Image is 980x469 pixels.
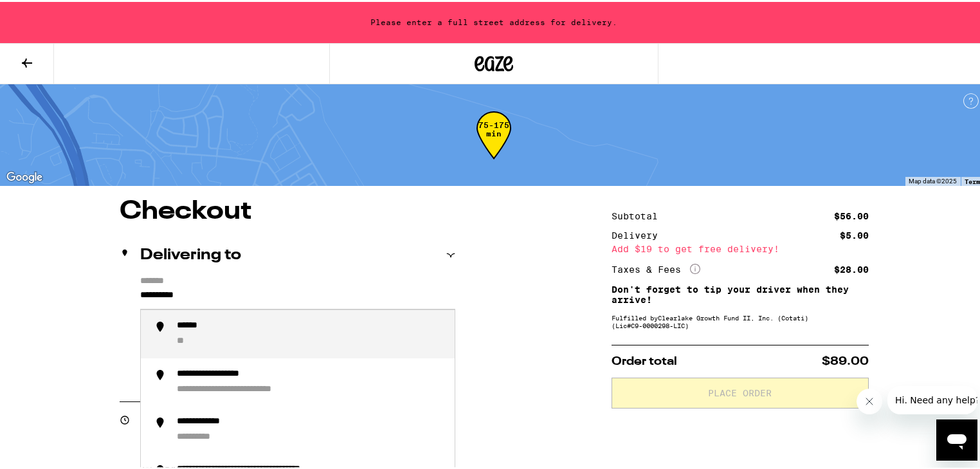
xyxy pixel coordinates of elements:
button: Place Order [612,376,869,407]
iframe: Button to launch messaging window [936,418,977,459]
div: $56.00 [834,210,869,219]
iframe: Message from company [887,384,977,412]
div: 75-175 min [476,119,511,167]
span: $89.00 [822,354,869,365]
p: Don't forget to tip your driver when they arrive! [612,282,869,303]
div: Delivery [612,229,667,238]
div: Subtotal [612,210,667,219]
span: Place Order [708,387,772,396]
span: Order total [612,354,677,365]
div: Add $19 to get free delivery! [612,243,869,252]
span: Map data ©2025 [909,176,957,183]
iframe: Close message [857,387,882,412]
h1: Checkout [120,197,455,223]
img: Google [3,167,46,184]
div: Fulfilled by Clearlake Growth Fund II, Inc. (Cotati) (Lic# C9-0000298-LIC ) [612,312,869,327]
div: $28.00 [834,263,869,272]
div: $5.00 [840,229,869,238]
a: Open this area in Google Maps (opens a new window) [3,167,46,184]
div: Taxes & Fees [612,262,700,273]
h2: Delivering to [140,246,241,261]
span: Hi. Need any help? [8,9,93,19]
